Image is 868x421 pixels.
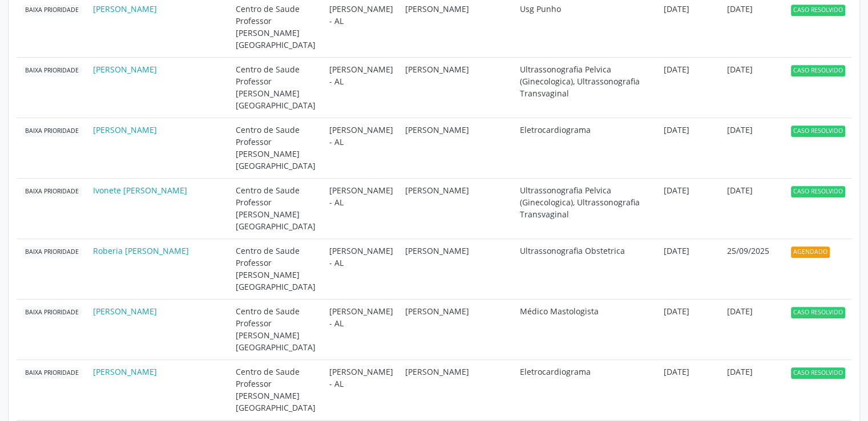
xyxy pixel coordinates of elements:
[93,185,187,196] a: Ivonete [PERSON_NAME]
[324,57,399,118] td: [PERSON_NAME] - AL
[93,3,157,14] a: [PERSON_NAME]
[514,118,658,178] td: Eletrocardiograma
[229,118,323,178] td: Centro de Saude Professor [PERSON_NAME][GEOGRAPHIC_DATA]
[324,178,399,238] td: [PERSON_NAME] - AL
[721,299,785,359] td: [DATE]
[399,178,514,238] td: [PERSON_NAME]
[721,238,785,299] td: 25/09/2025
[514,299,658,359] td: Médico Mastologista
[791,307,845,319] span: Caso resolvido
[93,124,157,135] a: [PERSON_NAME]
[23,186,81,198] span: Baixa Prioridade
[399,299,514,359] td: [PERSON_NAME]
[93,366,157,377] a: [PERSON_NAME]
[657,238,721,299] td: [DATE]
[514,178,658,238] td: Ultrassonografia Pelvica (Ginecologica), Ultrassonografia Transvaginal
[23,5,81,17] span: Baixa Prioridade
[399,238,514,299] td: [PERSON_NAME]
[23,307,81,319] span: Baixa Prioridade
[514,359,658,420] td: Eletrocardiograma
[324,299,399,359] td: [PERSON_NAME] - AL
[324,238,399,299] td: [PERSON_NAME] - AL
[514,238,658,299] td: Ultrassonografia Obstetrica
[721,57,785,118] td: [DATE]
[514,57,658,118] td: Ultrassonografia Pelvica (Ginecologica), Ultrassonografia Transvaginal
[721,359,785,420] td: [DATE]
[23,65,81,77] span: Baixa Prioridade
[721,178,785,238] td: [DATE]
[657,118,721,178] td: [DATE]
[791,367,845,379] span: Caso resolvido
[229,359,323,420] td: Centro de Saude Professor [PERSON_NAME][GEOGRAPHIC_DATA]
[23,367,81,379] span: Baixa Prioridade
[399,118,514,178] td: [PERSON_NAME]
[399,57,514,118] td: [PERSON_NAME]
[229,238,323,299] td: Centro de Saude Professor [PERSON_NAME][GEOGRAPHIC_DATA]
[229,178,323,238] td: Centro de Saude Professor [PERSON_NAME][GEOGRAPHIC_DATA]
[93,64,157,75] a: [PERSON_NAME]
[791,65,845,77] span: Caso resolvido
[229,299,323,359] td: Centro de Saude Professor [PERSON_NAME][GEOGRAPHIC_DATA]
[93,245,189,256] a: Roberia [PERSON_NAME]
[229,57,323,118] td: Centro de Saude Professor [PERSON_NAME][GEOGRAPHIC_DATA]
[23,246,81,258] span: Baixa Prioridade
[93,306,157,317] a: [PERSON_NAME]
[23,126,81,137] span: Baixa Prioridade
[657,359,721,420] td: [DATE]
[324,118,399,178] td: [PERSON_NAME] - AL
[657,57,721,118] td: [DATE]
[657,178,721,238] td: [DATE]
[399,359,514,420] td: [PERSON_NAME]
[791,186,845,198] span: Caso resolvido
[657,299,721,359] td: [DATE]
[791,5,845,17] span: Caso resolvido
[721,118,785,178] td: [DATE]
[324,359,399,420] td: [PERSON_NAME] - AL
[791,246,830,258] span: Agendado
[791,126,845,137] span: Caso resolvido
